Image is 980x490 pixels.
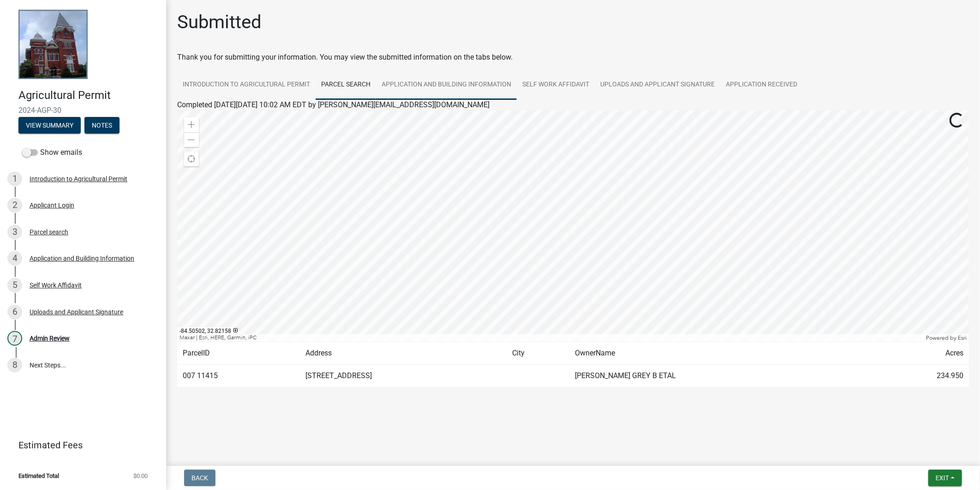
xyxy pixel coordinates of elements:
span: Completed [DATE][DATE] 10:02 AM EDT by [PERSON_NAME][EMAIL_ADDRESS][DOMAIN_NAME] [177,100,490,109]
div: Zoom out [184,132,199,147]
a: Estimated Fees [7,436,151,454]
button: View Summary [18,117,81,134]
td: 234.950 [868,365,969,387]
td: 007 11415 [177,365,300,387]
h4: Agricultural Permit [18,89,159,102]
span: Exit [936,474,949,482]
span: 2024-AGP-30 [18,106,148,115]
wm-modal-confirm: Summary [18,122,81,129]
a: Parcel search [316,70,376,100]
td: OwnerName [569,342,868,365]
a: Application and Building Information [376,70,517,100]
span: Back [191,474,208,482]
img: Talbot County, Georgia [18,10,88,79]
div: 7 [7,331,22,346]
div: Maxar | Esri, HERE, Garmin, iPC [177,334,924,342]
div: Thank you for submitting your information. You may view the submitted information on the tabs below. [177,52,969,63]
div: 1 [7,171,22,186]
td: [PERSON_NAME] GREY B ETAL [569,365,868,387]
button: Back [184,470,215,486]
label: Show emails [22,147,82,158]
div: 6 [7,305,22,319]
div: Find my location [184,152,199,166]
a: Application Received [720,70,803,100]
a: Self Work Affidavit [517,70,595,100]
td: Acres [868,342,969,365]
a: Uploads and Applicant Signature [595,70,720,100]
div: Self Work Affidavit [30,282,82,288]
td: City [507,342,569,365]
div: 2 [7,198,22,213]
div: Admin Review [30,335,70,342]
span: Estimated Total [18,473,59,479]
div: Zoom in [184,117,199,132]
td: ParcelID [177,342,300,365]
td: [STREET_ADDRESS] [300,365,507,387]
div: Powered by [924,334,969,342]
div: Application and Building Information [30,255,134,262]
a: Esri [958,335,967,341]
div: Applicant Login [30,202,74,208]
button: Notes [84,117,120,134]
div: Parcel search [30,229,68,235]
h1: Submitted [177,11,262,33]
div: 5 [7,278,22,293]
div: 4 [7,251,22,266]
button: Exit [928,470,962,486]
div: 8 [7,358,22,373]
span: $0.00 [133,473,148,479]
wm-modal-confirm: Notes [84,122,120,129]
div: Uploads and Applicant Signature [30,309,123,315]
div: 3 [7,225,22,239]
a: Introduction to Agricultural Permit [177,70,316,100]
div: Introduction to Agricultural Permit [30,176,127,182]
td: Address [300,342,507,365]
